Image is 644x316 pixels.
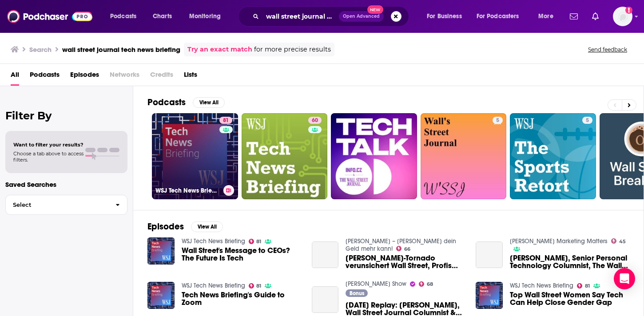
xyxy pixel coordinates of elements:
[110,67,139,86] span: Networks
[312,116,318,125] span: 60
[5,109,127,122] h2: Filter By
[189,10,221,23] span: Monitoring
[104,9,148,24] button: open menu
[427,10,462,23] span: For Business
[625,7,632,14] svg: Add a profile image
[184,67,197,86] a: Lists
[586,116,589,125] span: 5
[147,221,184,232] h2: Episodes
[312,286,339,313] a: Sunday Replay: Karl Rove, Wall Street Journal Columnist & Fox News Contributor
[396,246,410,251] a: 66
[182,291,301,306] a: Tech News Briefing's Guide to Zoom
[367,5,383,14] span: New
[29,45,52,54] h3: Search
[150,67,173,86] span: Credits
[585,284,590,288] span: 81
[312,241,339,269] a: Trump-Tornado verunsichert Wall Street, Profis verkaufen Tech-Aktien – schlägt jetzt Stunde diese...
[182,237,245,245] a: WSJ Tech News Briefing
[566,9,581,24] a: Show notifications dropdown
[147,97,186,108] h2: Podcasts
[404,247,410,251] span: 66
[242,113,328,199] a: 60
[256,240,261,244] span: 81
[476,241,503,269] a: Joanna Stern, Senior Personal Technology Columnist, The Wall Street Journal
[421,113,507,199] a: 5
[343,14,380,19] span: Open Advanced
[182,282,245,289] a: WSJ Tech News Briefing
[70,67,99,86] a: Episodes
[153,10,172,23] span: Charts
[532,9,564,24] button: open menu
[421,9,473,24] button: open menu
[346,254,465,269] a: Trump-Tornado verunsichert Wall Street, Profis verkaufen Tech-Aktien – schlägt jetzt Stunde diese...
[510,113,596,199] a: 5
[147,237,175,265] img: Wall Street's Message to CEOs? The Future Is Tech
[147,282,175,309] a: Tech News Briefing's Guide to Zoom
[346,280,406,288] a: Guy Benson Show
[246,6,417,27] div: Search podcasts, credits, & more...
[619,240,626,244] span: 45
[577,283,590,288] a: 81
[510,254,629,269] span: [PERSON_NAME], Senior Personal Technology Columnist, The Wall Street Journal
[613,7,632,26] span: Logged in as Isla
[419,281,433,287] a: 68
[510,282,573,289] a: WSJ Tech News Briefing
[110,10,136,23] span: Podcasts
[339,11,384,22] button: Open AdvancedNew
[249,283,262,288] a: 81
[611,238,626,244] a: 45
[13,142,83,148] span: Want to filter your results?
[182,247,301,262] a: Wall Street's Message to CEOs? The Future Is Tech
[346,254,465,269] span: [PERSON_NAME]-Tornado verunsichert Wall Street, Profis verkaufen Tech-Aktien – schlägt jetzt Stun...
[427,282,433,286] span: 68
[582,117,592,124] a: 5
[308,117,322,124] a: 60
[476,282,503,309] img: Top Wall Street Women Say Tech Can Help Close Gender Gap
[6,202,108,208] span: Select
[496,116,499,125] span: 5
[183,9,232,24] button: open menu
[346,237,456,253] a: Mario Lochner – Weil dein Geld mehr kann!
[493,117,503,124] a: 5
[147,9,177,24] a: Charts
[613,7,632,26] button: Show profile menu
[147,221,223,232] a: EpisodesView All
[187,44,252,55] a: Try an exact match
[7,8,92,25] img: Podchaser - Follow, Share and Rate Podcasts
[152,113,238,199] a: 81WSJ Tech News Briefing
[62,45,180,54] h3: wall street journal tech news briefing
[147,97,225,108] a: PodcastsView All
[191,221,223,232] button: View All
[262,9,339,24] input: Search podcasts, credits, & more...
[510,237,608,245] a: Wharton Marketing Matters
[585,46,630,53] button: Send feedback
[350,291,364,296] span: Bonus
[614,268,635,289] div: Open Intercom Messenger
[256,284,261,288] span: 81
[249,239,262,244] a: 81
[613,7,632,26] img: User Profile
[155,187,220,194] h3: WSJ Tech News Briefing
[471,9,532,24] button: open menu
[11,67,19,86] a: All
[510,291,629,306] a: Top Wall Street Women Say Tech Can Help Close Gender Gap
[510,254,629,269] a: Joanna Stern, Senior Personal Technology Columnist, The Wall Street Journal
[193,97,225,108] button: View All
[223,116,229,125] span: 81
[477,10,519,23] span: For Podcasters
[538,10,553,23] span: More
[219,117,232,124] a: 81
[5,195,127,215] button: Select
[30,67,60,86] a: Podcasts
[5,180,127,189] p: Saved Searches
